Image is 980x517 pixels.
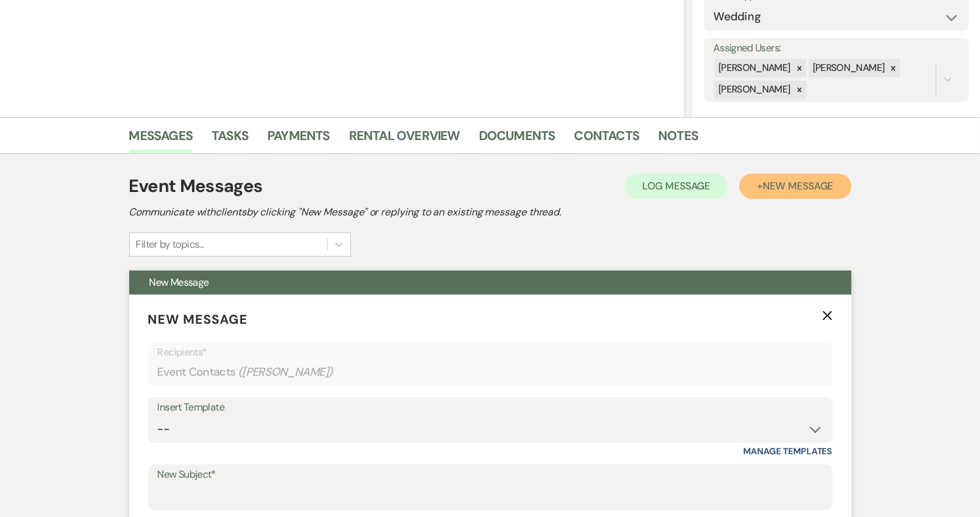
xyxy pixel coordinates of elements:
span: New Message [148,311,248,328]
a: Manage Templates [744,445,832,457]
span: New Message [150,276,209,289]
label: New Subject* [158,466,823,484]
p: Recipients* [158,344,823,361]
button: Log Message [625,174,728,199]
a: Payments [267,125,330,153]
div: [PERSON_NAME] [809,59,887,77]
a: Contacts [575,125,640,153]
a: Notes [658,125,698,153]
a: Documents [479,125,556,153]
span: New Message [763,179,833,193]
a: Messages [129,125,193,153]
a: Tasks [212,125,248,153]
h1: Event Messages [129,173,263,200]
button: +New Message [739,174,851,199]
div: [PERSON_NAME] [715,59,792,77]
div: Event Contacts [158,360,823,385]
div: Filter by topics... [136,237,204,252]
div: [PERSON_NAME] [715,80,792,99]
h2: Communicate with clients by clicking "New Message" or replying to an existing message thread. [129,205,851,220]
div: Insert Template [158,399,823,417]
span: ( [PERSON_NAME] ) [238,364,333,381]
label: Assigned Users: [713,39,959,58]
a: Rental Overview [349,125,460,153]
span: Log Message [642,179,710,193]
